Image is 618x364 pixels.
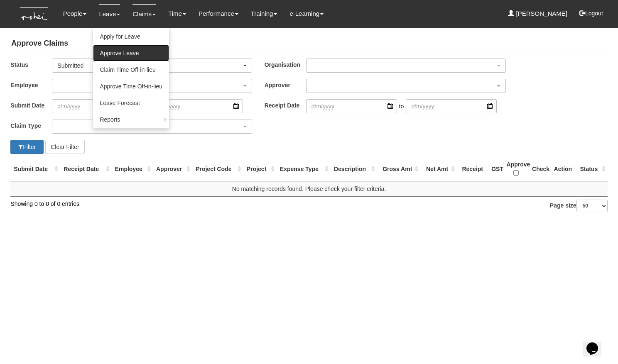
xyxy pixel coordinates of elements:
th: Expense Type : activate to sort column ascending [277,157,331,181]
a: Training [251,4,277,23]
a: Apply for Leave [93,28,169,45]
a: Claims [132,4,156,24]
th: GST [488,157,503,181]
a: Time [168,4,186,23]
label: Claim Type [10,120,52,132]
a: Leave Forecast [93,95,169,111]
a: e-Learning [289,4,324,23]
th: Project Code : activate to sort column ascending [192,157,243,181]
th: Submit Date : activate to sort column ascending [10,157,60,181]
a: Reports [93,111,169,128]
button: Filter [10,140,44,154]
h4: Approve Claims [10,35,607,52]
a: Performance [199,4,238,23]
th: Action [549,157,576,181]
label: Submit Date [10,99,52,111]
input: d/m/yyyy [52,99,143,113]
label: Employee [10,79,52,91]
label: Organisation [265,59,306,71]
label: Approver [265,79,306,91]
input: d/m/yyyy [306,99,397,113]
div: Submitted [57,61,241,70]
a: Approve Leave [93,45,169,61]
th: Check [529,157,549,181]
th: Net Amt : activate to sort column ascending [420,157,457,181]
th: Gross Amt : activate to sort column ascending [377,157,420,181]
button: Logout [574,3,609,23]
button: Submitted [52,59,252,73]
select: Page size [576,200,608,212]
td: No matching records found. Please check your filter criteria. [10,181,607,196]
th: Employee : activate to sort column ascending [112,157,153,181]
button: Clear Filter [45,140,84,154]
iframe: chat widget [583,331,610,356]
th: Status : activate to sort column ascending [576,157,607,181]
th: Receipt [457,157,488,181]
a: People [63,4,87,23]
span: to [397,99,406,113]
a: Claim Time Off-in-lieu [93,61,169,78]
th: Receipt Date : activate to sort column ascending [60,157,111,181]
th: Description : activate to sort column ascending [331,157,377,181]
label: Receipt Date [265,99,306,111]
a: Approve Time Off-in-lieu [93,78,169,95]
th: Approve [503,157,529,181]
input: d/m/yyyy [152,99,243,113]
label: Status [10,59,52,71]
a: [PERSON_NAME] [508,4,567,23]
input: d/m/yyyy [406,99,497,113]
a: Leave [99,4,120,24]
th: Project : activate to sort column ascending [243,157,277,181]
th: Approver : activate to sort column ascending [153,157,192,181]
label: Page size [550,200,608,212]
